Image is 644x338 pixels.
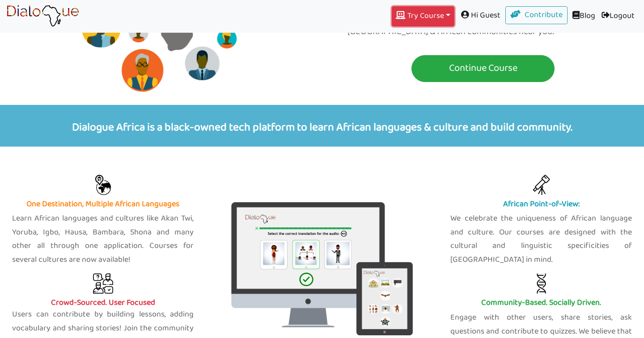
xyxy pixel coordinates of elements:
h5: African Point-of-View: [450,199,632,209]
img: Dialogue Africa. Digital learning africa [231,202,413,335]
img: african community, africa social learning app [531,273,551,294]
h5: One Destination, Multiple African Languages [12,199,194,209]
a: Blog [568,6,598,26]
h5: Crowd-Sourced. User Focused [12,298,194,308]
img: Learn Twi, Yoruba, Swahili, Igbo, Ga and more African languages with free lessons on our app onli... [93,175,113,195]
a: Logout [598,6,638,26]
button: Try Course [392,6,454,26]
p: Learn African languages and cultures like Akan Twi, Yoruba, Igbo, Hausa, Bambara, Shona and many ... [12,212,194,267]
img: crowdsource africa language app african community language application [93,273,113,294]
p: We celebrate the uniqueness of African language and culture. Our courses are designed with the cu... [450,212,632,267]
img: celebrate african culture pride app [531,175,551,195]
img: learn African language platform app [6,5,79,27]
a: Crowd-Sourced. User Focused [12,273,194,308]
p: Continue Course [414,60,552,77]
p: Dialogue Africa is a black-owned tech platform to learn African languages & culture and build com... [7,105,637,147]
h5: Community-Based. Socially Driven. [450,298,632,308]
span: Hi Guest [454,6,505,25]
a: Contribute [505,6,568,24]
button: Continue Course [411,55,555,82]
